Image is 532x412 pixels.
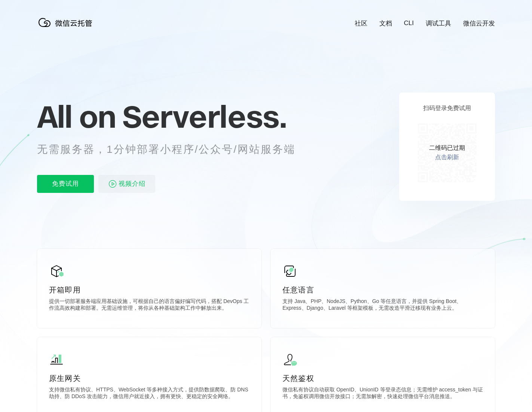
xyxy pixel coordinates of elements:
[119,175,146,193] span: 视频介绍
[37,25,97,31] a: 微信云托管
[122,98,287,135] span: Serverless.
[282,285,483,295] p: 任意语言
[37,15,97,30] img: 微信云托管
[404,19,414,27] a: CLI
[429,144,465,152] p: 二维码已过期
[426,19,451,28] a: 调试工具
[379,19,392,28] a: 文档
[282,298,483,313] p: 支持 Java、PHP、NodeJS、Python、Go 等任意语言，并提供 Spring Boot、Express、Django、Laravel 等框架模板，无需改造平滑迁移现有业务上云。
[49,298,250,313] p: 提供一切部署服务端应用基础设施，可根据自己的语言偏好编写代码，搭配 DevOps 工作流高效构建和部署。无需运维管理，将你从各种基础架构工作中解放出来。
[49,387,250,402] p: 支持微信私有协议、HTTPS、WebSocket 等多种接入方式，提供防数据爬取、防 DNS 劫持、防 DDoS 攻击能力，微信用户就近接入，拥有更快、更稳定的安全网络。
[282,373,483,384] p: 天然鉴权
[355,19,367,28] a: 社区
[282,387,483,402] p: 微信私有协议自动获取 OpenID、UnionID 等登录态信息；无需维护 access_token 与证书，免鉴权调用微信开放接口；无需加解密，快速处理微信平台消息推送。
[108,179,117,188] img: video_play.svg
[37,98,115,135] span: All on
[37,142,309,157] p: 无需服务器，1分钟部署小程序/公众号/网站服务端
[37,175,94,193] p: 免费试用
[435,154,459,161] a: 点击刷新
[49,285,250,295] p: 开箱即用
[423,104,471,112] p: 扫码登录免费试用
[463,19,495,28] a: 微信云开发
[49,373,250,384] p: 原生网关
